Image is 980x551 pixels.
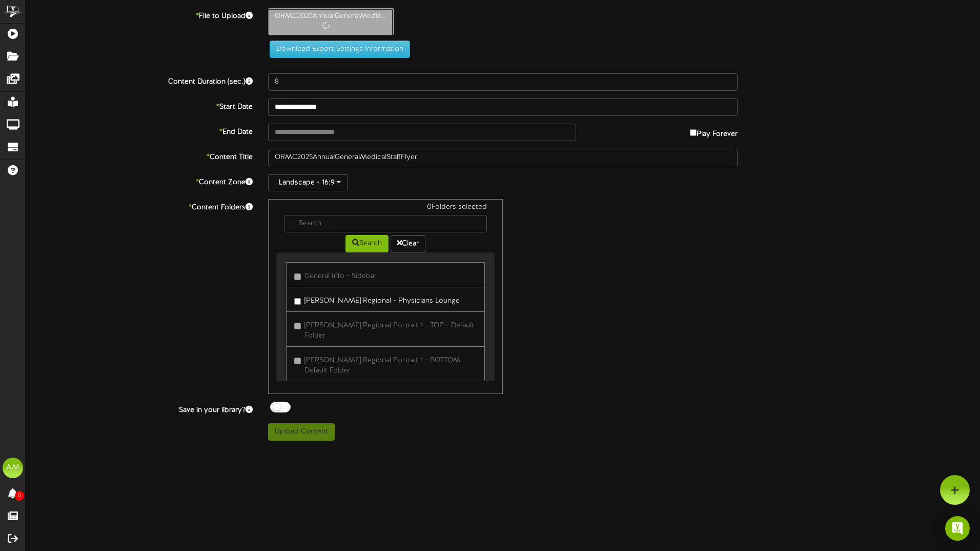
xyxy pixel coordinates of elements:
button: Search [345,235,389,252]
label: File to Upload [18,8,260,22]
label: Content Title [18,149,260,163]
label: Start Date [18,99,260,112]
div: AM [3,458,23,478]
button: Upload Content [268,423,335,441]
label: Content Folders [18,199,260,213]
div: Open Intercom Messenger [945,516,970,541]
input: Title of this Content [268,149,738,166]
input: Play Forever [690,129,697,136]
button: Download Export Settings Information [270,41,410,58]
input: General Info - Sidebar [294,273,301,280]
label: Content Duration (sec.) [18,73,260,87]
input: -- Search -- [284,215,487,232]
span: General Info - Sidebar [304,272,377,280]
input: [PERSON_NAME] Regional - Physicians Lounge [294,298,301,305]
span: 0 [15,491,24,501]
span: [PERSON_NAME] Regional Portrait 1 - BOTTOM - Default Folder [304,357,465,375]
a: Download Export Settings Information [264,45,410,53]
input: [PERSON_NAME] Regional Portrait 1 - BOTTOM - Default Folder [294,358,301,364]
button: Landscape - 16:9 [268,174,348,191]
div: 0 Folders selected [276,202,495,215]
input: [PERSON_NAME] Regional Portrait 1 - TOP - Default Folder [294,323,301,329]
label: Play Forever [690,124,738,140]
button: Clear [391,235,425,252]
span: [PERSON_NAME] Regional Portrait 1 - TOP - Default Folder [304,322,474,340]
label: Content Zone [18,174,260,188]
label: Save in your library? [18,402,260,416]
label: End Date [18,124,260,137]
label: [PERSON_NAME] Regional - Physicians Lounge [294,292,460,306]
